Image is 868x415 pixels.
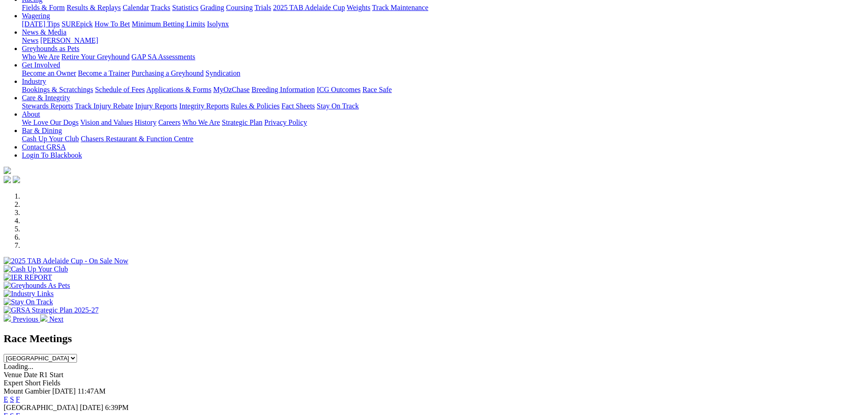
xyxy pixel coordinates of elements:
a: Stewards Reports [22,102,73,110]
img: Greyhounds As Pets [4,282,70,290]
a: History [134,118,156,126]
div: Racing [22,4,864,12]
a: [DATE] Tips [22,20,60,28]
span: Next [49,315,63,323]
span: [GEOGRAPHIC_DATA] [4,404,78,411]
a: Vision and Values [80,118,133,126]
img: Stay On Track [4,298,53,306]
a: Careers [158,118,180,126]
div: About [22,118,864,127]
a: Rules & Policies [231,102,280,110]
span: 6:39PM [105,404,129,411]
a: Statistics [172,4,199,11]
a: [PERSON_NAME] [40,36,98,44]
a: Results & Replays [67,4,121,11]
a: Chasers Restaurant & Function Centre [81,135,193,143]
span: Fields [42,379,60,387]
a: Purchasing a Greyhound [132,69,204,77]
a: Next [40,315,63,323]
span: [DATE] [52,387,76,395]
a: S [10,395,14,403]
a: Fields & Form [22,4,65,11]
a: Trials [254,4,271,11]
img: Industry Links [4,290,54,298]
a: Get Involved [22,61,60,69]
img: IER REPORT [4,273,52,282]
a: Cash Up Your Club [22,135,79,143]
a: Industry [22,77,46,85]
a: Tracks [151,4,170,11]
a: F [16,395,20,403]
a: We Love Our Dogs [22,118,78,126]
a: MyOzChase [213,86,250,93]
div: Wagering [22,20,864,28]
span: Short [25,379,41,387]
a: Calendar [123,4,149,11]
a: Bookings & Scratchings [22,86,93,93]
a: Login To Blackbook [22,151,82,159]
a: Syndication [205,69,240,77]
a: Bar & Dining [22,127,62,134]
div: Industry [22,86,864,94]
span: Venue [4,371,22,379]
a: Track Maintenance [372,4,428,11]
span: Mount Gambier [4,387,51,395]
div: Get Involved [22,69,864,77]
a: Minimum Betting Limits [132,20,205,28]
a: Stay On Track [317,102,359,110]
a: About [22,110,40,118]
a: Grading [200,4,224,11]
a: E [4,395,8,403]
span: Date [24,371,37,379]
a: News & Media [22,28,67,36]
a: Care & Integrity [22,94,70,102]
a: Who We Are [182,118,220,126]
a: ICG Outcomes [317,86,360,93]
span: [DATE] [80,404,103,411]
img: chevron-left-pager-white.svg [4,314,11,322]
img: GRSA Strategic Plan 2025-27 [4,306,98,314]
a: Greyhounds as Pets [22,45,79,52]
div: Bar & Dining [22,135,864,143]
img: Cash Up Your Club [4,265,68,273]
span: 11:47AM [77,387,106,395]
a: Contact GRSA [22,143,66,151]
a: Who We Are [22,53,60,61]
a: Weights [347,4,370,11]
span: R1 Start [39,371,63,379]
h2: Race Meetings [4,333,864,345]
a: Integrity Reports [179,102,229,110]
a: Race Safe [362,86,391,93]
a: Previous [4,315,40,323]
span: Previous [13,315,38,323]
a: SUREpick [62,20,92,28]
a: Become an Owner [22,69,76,77]
a: News [22,36,38,44]
a: Privacy Policy [264,118,307,126]
a: Coursing [226,4,253,11]
img: logo-grsa-white.png [4,167,11,174]
span: Expert [4,379,23,387]
a: Fact Sheets [282,102,315,110]
a: Wagering [22,12,50,20]
a: Become a Trainer [78,69,130,77]
div: News & Media [22,36,864,45]
img: 2025 TAB Adelaide Cup - On Sale Now [4,257,128,265]
a: Isolynx [207,20,229,28]
a: Injury Reports [135,102,177,110]
div: Care & Integrity [22,102,864,110]
img: chevron-right-pager-white.svg [40,314,47,322]
img: facebook.svg [4,176,11,183]
a: Strategic Plan [222,118,262,126]
a: Breeding Information [252,86,315,93]
a: Retire Your Greyhound [62,53,130,61]
a: How To Bet [95,20,130,28]
div: Greyhounds as Pets [22,53,864,61]
a: 2025 TAB Adelaide Cup [273,4,345,11]
a: Track Injury Rebate [75,102,133,110]
a: Applications & Forms [146,86,211,93]
span: Loading... [4,363,33,370]
a: GAP SA Assessments [132,53,195,61]
img: twitter.svg [13,176,20,183]
a: Schedule of Fees [95,86,144,93]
